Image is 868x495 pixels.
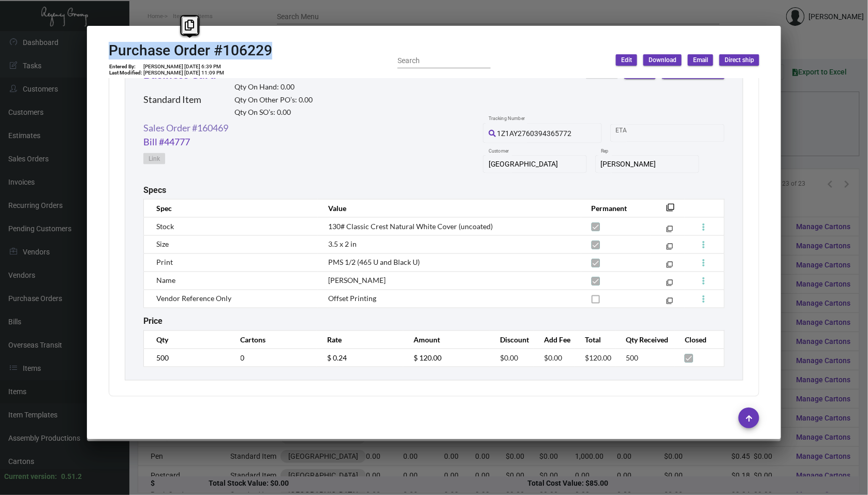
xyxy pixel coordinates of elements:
h2: Purchase Order #106229 [109,42,272,59]
i: Copy [185,20,195,31]
th: Amount [403,331,490,349]
th: Qty [143,331,230,349]
span: $0.00 [544,354,562,363]
span: 3.5 x 2 in [328,240,357,249]
td: Entered By: [109,64,143,70]
h2: Qty On Other PO’s: 0.00 [234,96,313,104]
span: Edit [621,56,632,65]
span: Name [156,276,175,285]
input: Start date [616,129,648,137]
button: Email [688,54,713,66]
button: Edit [616,54,637,66]
div: Current version: [4,471,57,482]
span: 500 [626,354,639,363]
span: Email [693,56,708,65]
mat-icon: filter_none [667,228,673,234]
button: Direct ship [719,54,759,66]
mat-icon: filter_none [667,282,673,289]
mat-icon: filter_none [667,246,673,252]
h2: Standard Item [143,94,201,106]
span: Print [156,258,173,267]
mat-icon: filter_none [667,264,673,271]
th: Qty Received [616,331,675,349]
h2: Qty On SO’s: 0.00 [234,108,313,117]
td: [PERSON_NAME] [DATE] 6:39 PM [143,64,225,70]
span: $120.00 [585,354,611,363]
h2: Specs [143,185,166,195]
span: Size [156,240,169,249]
th: Add Fee [534,331,575,349]
a: Sales Order #160469 [143,121,228,135]
h2: Price [143,317,163,326]
th: Closed [674,331,725,349]
input: End date [657,129,707,137]
th: Rate [317,331,403,349]
th: Permanent [581,199,651,217]
button: Link [143,153,165,164]
mat-icon: filter_none [667,300,673,307]
div: 0.51.2 [61,471,82,482]
span: 1Z1AY2760394365772 [497,129,572,138]
span: Stock [156,222,174,231]
th: Value [318,199,581,217]
td: [PERSON_NAME] [DATE] 11:09 PM [143,70,225,76]
a: Bill #44777 [143,135,190,149]
span: $0.00 [500,354,518,363]
span: Link [149,155,160,163]
span: Download [649,56,676,65]
th: Cartons [230,331,317,349]
mat-icon: filter_none [666,206,674,215]
span: PMS 1/2 (465 U and Black U) [328,258,420,267]
span: 130# Classic Crest Natural White Cover (uncoated) [328,222,493,231]
th: Spec [143,199,318,217]
span: [PERSON_NAME] [328,276,386,285]
span: Vendor Reference Only [156,294,231,303]
a: Business Card [143,67,216,81]
h2: Qty On Hand: 0.00 [234,83,313,92]
th: Total [575,331,615,349]
button: Download [643,54,682,66]
td: Last Modified: [109,70,143,76]
th: Discount [490,331,534,349]
span: Direct ship [725,56,754,65]
span: Offset Printing [328,294,376,303]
